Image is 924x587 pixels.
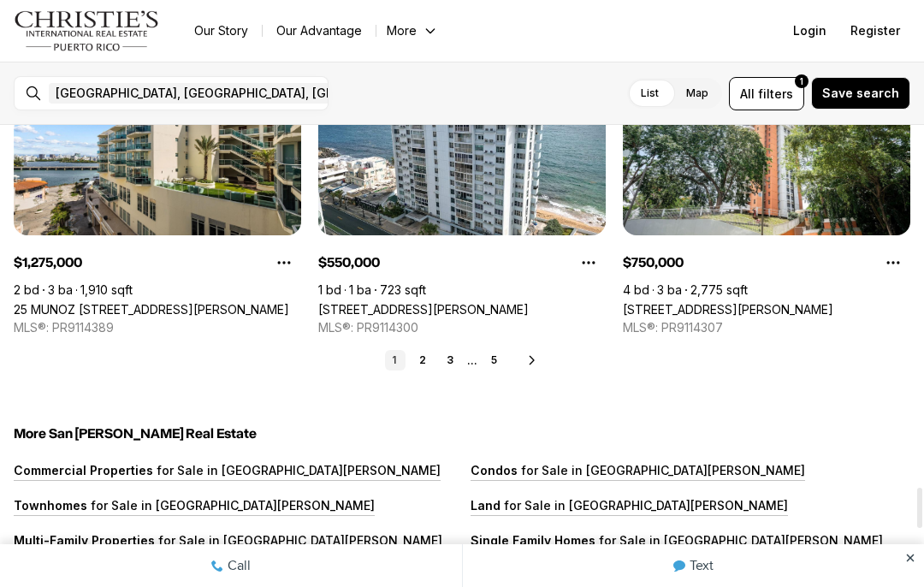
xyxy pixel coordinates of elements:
[412,350,433,371] a: 2
[263,19,376,43] a: Our Advantage
[471,498,788,513] a: Land for Sale in [GEOGRAPHIC_DATA][PERSON_NAME]
[471,463,518,477] p: Condos
[471,463,805,477] a: Condos for Sale in [GEOGRAPHIC_DATA][PERSON_NAME]
[876,246,910,280] button: Property options
[729,77,804,110] button: Allfilters1
[811,77,910,110] button: Save search
[793,24,826,38] span: Login
[14,498,87,513] p: Townhomes
[672,78,722,109] label: Map
[800,74,803,88] span: 1
[840,14,910,48] button: Register
[758,85,793,103] span: filters
[740,85,755,103] span: All
[385,350,505,371] nav: Pagination
[518,463,805,477] p: for Sale in [GEOGRAPHIC_DATA][PERSON_NAME]
[467,354,477,367] li: ...
[87,498,375,513] p: for Sale in [GEOGRAPHIC_DATA][PERSON_NAME]
[153,463,441,477] p: for Sale in [GEOGRAPHIC_DATA][PERSON_NAME]
[850,24,900,38] span: Register
[440,350,460,371] a: 3
[318,302,529,317] a: 1035 ASHFORD AVE #505, SAN JUAN PR, 00907
[14,425,910,442] h5: More San [PERSON_NAME] Real Estate
[484,350,505,371] a: 5
[471,498,500,513] p: Land
[14,463,441,477] a: Commercial Properties for Sale in [GEOGRAPHIC_DATA][PERSON_NAME]
[572,246,606,280] button: Property options
[500,498,788,513] p: for Sale in [GEOGRAPHIC_DATA][PERSON_NAME]
[822,86,899,100] span: Save search
[376,19,448,43] button: More
[385,350,406,371] a: 1
[14,10,160,51] img: logo
[56,86,434,100] span: [GEOGRAPHIC_DATA], [GEOGRAPHIC_DATA], [GEOGRAPHIC_DATA]
[783,14,837,48] button: Login
[623,302,833,317] a: 3011 ALEJANDRINO AVE #2103, GUAYNABO PR, 00969
[267,246,301,280] button: Property options
[14,498,375,513] a: Townhomes for Sale in [GEOGRAPHIC_DATA][PERSON_NAME]
[627,78,672,109] label: List
[14,463,153,477] p: Commercial Properties
[14,302,289,317] a: 25 MUNOZ RIVERA #702, SAN JUAN PR, 00901
[181,19,262,43] a: Our Story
